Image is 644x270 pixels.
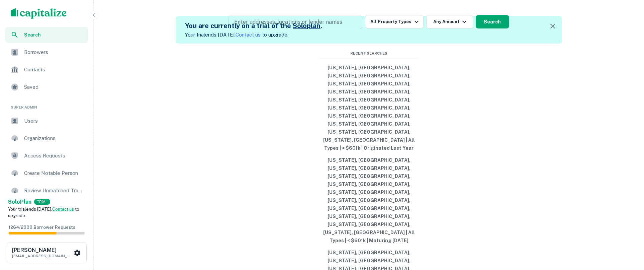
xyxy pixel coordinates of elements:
span: Recent Searches [319,51,419,56]
button: All Property Types [365,15,423,28]
a: Contact us [236,32,261,38]
span: Borrowers [24,48,84,56]
button: [US_STATE], [GEOGRAPHIC_DATA], [US_STATE], [GEOGRAPHIC_DATA], [US_STATE], [GEOGRAPHIC_DATA], [US_... [319,62,419,154]
span: Saved [24,83,84,91]
li: Super Admin [5,96,88,113]
p: [EMAIL_ADDRESS][DOMAIN_NAME] [12,253,72,259]
span: Search [24,31,84,39]
h6: [PERSON_NAME] [12,248,72,253]
strong: Solo Plan [8,199,31,205]
span: 1264 / 2000 Borrower Requests [9,225,75,230]
button: [US_STATE], [GEOGRAPHIC_DATA], [US_STATE], [GEOGRAPHIC_DATA], [US_STATE], [GEOGRAPHIC_DATA], [US_... [319,154,419,247]
img: capitalize-logo.png [11,8,67,19]
span: Users [24,117,84,125]
span: Organizations [24,134,84,142]
a: Access Requests [5,148,88,164]
p: Enter addresses, locations or lender names [234,18,342,26]
a: Borrowers [5,44,88,60]
a: SoloPlan [8,198,31,206]
a: Review Unmatched Transactions [5,183,88,199]
div: TRIAL [34,199,50,205]
p: Your trial ends [DATE]. to upgrade. [185,31,322,39]
button: [PERSON_NAME][EMAIL_ADDRESS][DOMAIN_NAME] [7,243,87,263]
a: Saved [5,79,88,95]
span: Your trial ends [DATE]. to upgrade. [8,207,79,218]
a: Organizations [5,130,88,146]
span: Create Notable Person [24,169,84,177]
a: Contact us [52,207,74,212]
a: Users [5,113,88,129]
a: Search [5,27,88,43]
iframe: Chat Widget [611,216,644,249]
button: Enter addresses, locations or lender names [228,15,362,29]
a: Create Notable Person [5,165,88,181]
a: Contacts [5,62,88,78]
span: Review Unmatched Transactions [24,187,84,195]
span: Access Requests [24,152,84,160]
span: Contacts [24,66,84,74]
button: Any Amount [426,15,473,28]
button: Search [476,15,509,28]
